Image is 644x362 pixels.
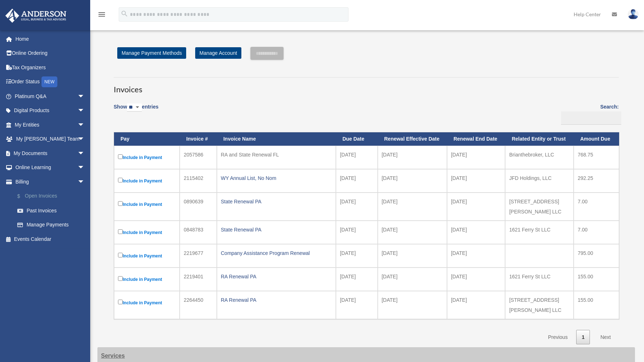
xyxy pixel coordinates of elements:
[378,291,447,319] td: [DATE]
[336,268,378,291] td: [DATE]
[180,244,217,268] td: 2219677
[221,295,332,305] div: RA Renewal PA
[574,193,619,221] td: 7.00
[114,102,158,119] label: Show entries
[5,160,96,175] a: Online Learningarrow_drop_down
[118,228,176,237] label: Include in Payment
[221,248,332,258] div: Company Assistance Program Renewal
[118,201,123,206] input: Include in Payment
[378,268,447,291] td: [DATE]
[118,298,176,307] label: Include in Payment
[118,253,123,257] input: Include in Payment
[118,275,176,284] label: Include in Payment
[336,132,378,146] th: Due Date: activate to sort column ascending
[78,132,92,147] span: arrow_drop_down
[378,132,447,146] th: Renewal Effective Date: activate to sort column ascending
[118,276,123,281] input: Include in Payment
[118,176,176,185] label: Include in Payment
[336,146,378,169] td: [DATE]
[574,169,619,193] td: 292.25
[447,193,505,221] td: [DATE]
[5,146,96,160] a: My Documentsarrow_drop_down
[505,146,574,169] td: Brianthebroker, LLC
[5,32,96,46] a: Home
[447,132,505,146] th: Renewal End Date: activate to sort column ascending
[118,154,123,159] input: Include in Payment
[336,169,378,193] td: [DATE]
[5,175,96,189] a: Billingarrow_drop_down
[5,103,96,118] a: Digital Productsarrow_drop_down
[561,111,621,125] input: Search:
[447,146,505,169] td: [DATE]
[118,178,123,182] input: Include in Payment
[378,244,447,268] td: [DATE]
[78,103,92,118] span: arrow_drop_down
[505,169,574,193] td: JFD Holdings, LLC
[336,244,378,268] td: [DATE]
[378,193,447,221] td: [DATE]
[5,60,96,75] a: Tax Organizers
[574,146,619,169] td: 768.75
[447,268,505,291] td: [DATE]
[221,225,332,235] div: State Renewal PA
[5,75,96,89] a: Order StatusNEW
[505,291,574,319] td: [STREET_ADDRESS][PERSON_NAME] LLC
[221,173,332,183] div: WY Annual List, No Nom
[114,77,619,95] h3: Invoices
[221,150,332,160] div: RA and State Renewal FL
[5,118,96,132] a: My Entitiesarrow_drop_down
[10,218,96,232] a: Manage Payments
[505,132,574,146] th: Related Entity or Trust: activate to sort column ascending
[505,221,574,244] td: 1621 Ferry St LLC
[378,221,447,244] td: [DATE]
[78,175,92,189] span: arrow_drop_down
[574,244,619,268] td: 795.00
[180,132,217,146] th: Invoice #: activate to sort column ascending
[336,193,378,221] td: [DATE]
[336,221,378,244] td: [DATE]
[447,244,505,268] td: [DATE]
[217,132,336,146] th: Invoice Name: activate to sort column ascending
[10,203,96,218] a: Past Invoices
[114,132,180,146] th: Pay: activate to sort column descending
[118,153,176,162] label: Include in Payment
[3,9,69,23] img: Anderson Advisors Platinum Portal
[543,330,573,345] a: Previous
[5,89,96,103] a: Platinum Q&Aarrow_drop_down
[78,160,92,175] span: arrow_drop_down
[180,291,217,319] td: 2264450
[5,46,96,61] a: Online Ordering
[378,169,447,193] td: [DATE]
[118,229,123,234] input: Include in Payment
[558,102,619,125] label: Search:
[505,193,574,221] td: [STREET_ADDRESS][PERSON_NAME] LLC
[378,146,447,169] td: [DATE]
[180,221,217,244] td: 0848783
[574,268,619,291] td: 155.00
[447,221,505,244] td: [DATE]
[574,132,619,146] th: Amount Due: activate to sort column ascending
[10,189,96,204] a: $Open Invoices
[121,10,128,18] i: search
[447,291,505,319] td: [DATE]
[78,146,92,161] span: arrow_drop_down
[21,192,25,201] span: $
[127,103,142,112] select: Showentries
[336,291,378,319] td: [DATE]
[97,10,106,19] i: menu
[118,251,176,260] label: Include in Payment
[180,169,217,193] td: 2115402
[180,268,217,291] td: 2219401
[118,200,176,209] label: Include in Payment
[574,221,619,244] td: 7.00
[97,13,106,19] a: menu
[5,132,96,146] a: My [PERSON_NAME] Teamarrow_drop_down
[41,76,57,87] div: NEW
[180,193,217,221] td: 0890639
[78,118,92,132] span: arrow_drop_down
[117,47,186,59] a: Manage Payment Methods
[180,146,217,169] td: 2057586
[221,197,332,207] div: State Renewal PA
[118,300,123,304] input: Include in Payment
[195,47,241,59] a: Manage Account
